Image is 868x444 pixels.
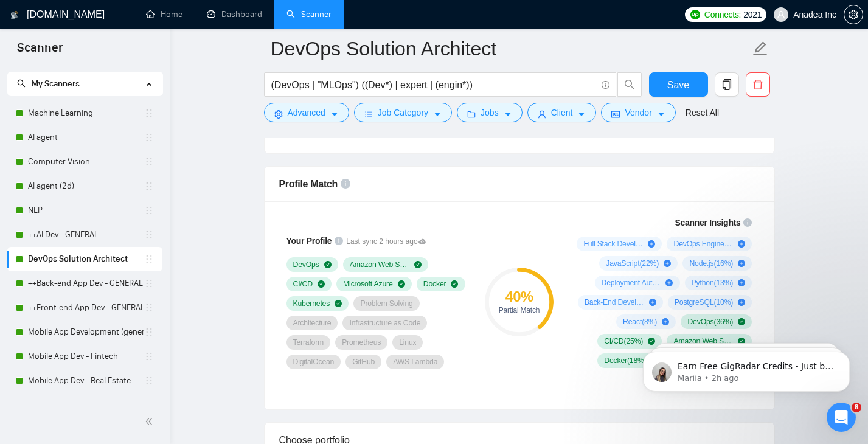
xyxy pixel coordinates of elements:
li: ++AI Dev - GENERAL [7,223,162,247]
li: Mobile App Development (general) [7,320,162,344]
span: user [777,10,785,19]
span: plus-circle [648,240,655,248]
input: Search Freelance Jobs... [271,77,596,92]
a: ++Back-end App Dev - GENERAL (cleaned) [28,271,144,296]
span: caret-down [504,109,512,119]
span: holder [144,303,154,313]
img: logo [10,5,19,25]
input: Scanner name... [271,33,750,64]
span: plus-circle [738,299,745,306]
li: NLP [7,198,162,223]
span: Kubernetes [293,299,330,308]
span: plus-circle [738,260,745,267]
span: Job Category [378,106,428,119]
button: idcardVendorcaret-down [601,103,675,122]
span: holder [144,254,154,264]
iframe: Intercom notifications message [625,326,868,411]
button: setting [844,5,863,24]
span: bars [364,109,373,119]
span: GitHub [352,357,375,367]
span: Infrastructure as Code [349,318,420,328]
button: copy [715,72,739,97]
span: search [618,79,641,90]
span: caret-down [330,109,339,119]
span: edit [752,41,768,57]
span: info-circle [743,218,752,227]
span: double-left [145,415,157,428]
span: Docker [423,279,446,289]
a: Computer Vision [28,150,144,174]
button: search [617,72,642,97]
span: Problem Solving [360,299,412,308]
span: Scanner [7,39,72,64]
span: Your Profile [286,236,332,246]
span: CI/CD [293,279,313,289]
span: folder [467,109,476,119]
span: holder [144,157,154,167]
li: Computer Vision [7,150,162,174]
span: My Scanners [17,78,80,89]
span: Save [667,77,689,92]
a: DevOps Solution Architect [28,247,144,271]
span: Python ( 13 %) [692,278,734,288]
a: Mobile App Development (general) [28,320,144,344]
span: holder [144,181,154,191]
a: Mobile App Dev - Fintech [28,344,144,369]
li: ++Front-end App Dev - GENERAL [7,296,162,320]
span: Advanced [288,106,325,119]
li: Mobile App Dev - Fintech [7,344,162,369]
span: check-circle [398,280,405,288]
span: plus-circle [665,279,673,286]
span: Vendor [625,106,651,119]
span: 2021 [743,8,762,21]
span: check-circle [451,280,458,288]
span: info-circle [341,179,350,189]
span: Node.js ( 16 %) [689,258,733,268]
span: holder [144,327,154,337]
a: Reset All [686,106,719,119]
span: Architecture [293,318,332,328]
span: Jobs [481,106,499,119]
span: Profile Match [279,179,338,189]
span: Last sync 2 hours ago [346,236,426,248]
button: settingAdvancedcaret-down [264,103,349,122]
span: user [538,109,546,119]
a: AI agent (2d) [28,174,144,198]
span: check-circle [335,300,342,307]
span: setting [844,10,863,19]
span: check-circle [324,261,332,268]
span: plus-circle [664,260,671,267]
span: DigitalOcean [293,357,335,367]
a: dashboardDashboard [207,9,262,19]
button: barsJob Categorycaret-down [354,103,452,122]
span: copy [715,79,738,90]
span: Client [551,106,573,119]
div: 40 % [485,290,554,304]
span: plus-circle [649,299,656,306]
img: upwork-logo.png [690,10,700,19]
span: check-circle [738,318,745,325]
a: setting [844,10,863,19]
span: Linux [399,338,416,347]
li: AI agent (2d) [7,174,162,198]
span: holder [144,376,154,386]
span: info-circle [602,81,609,89]
span: React ( 8 %) [623,317,657,327]
button: Save [649,72,708,97]
a: NLP [28,198,144,223]
span: Deployment Automation ( 14 %) [602,278,661,288]
span: search [17,79,26,88]
span: holder [144,230,154,240]
span: Docker ( 18 %) [604,356,646,366]
span: holder [144,279,154,288]
span: holder [144,108,154,118]
span: Scanner Insights [675,218,740,227]
span: Prometheus [342,338,381,347]
span: plus-circle [738,279,745,286]
a: Machine Learning [28,101,144,125]
a: searchScanner [286,9,332,19]
a: Mobile App Dev - Real Estate [28,369,144,393]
